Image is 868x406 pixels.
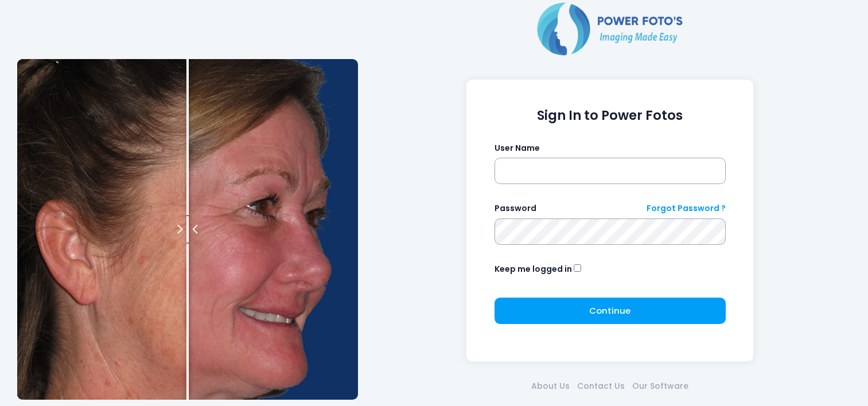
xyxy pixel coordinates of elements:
label: User Name [495,142,540,154]
label: Keep me logged in [495,263,572,275]
button: Continue [495,298,726,324]
label: Password [495,202,536,214]
a: Contact Us [574,380,629,392]
a: Our Software [629,380,692,392]
span: Continue [589,304,630,317]
a: About Us [528,380,574,392]
a: Forgot Password ? [647,202,726,214]
h1: Sign In to Power Fotos [495,108,726,123]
